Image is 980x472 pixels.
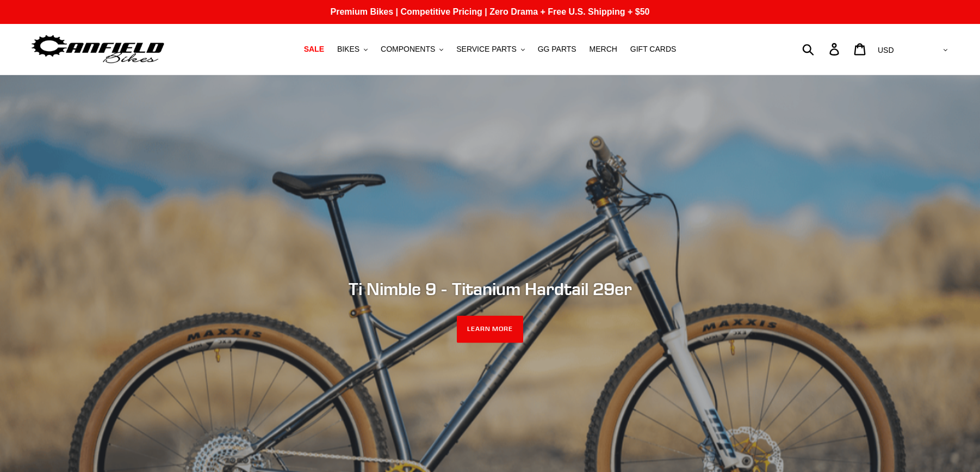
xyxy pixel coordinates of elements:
a: GG PARTS [532,42,582,57]
span: SALE [304,45,324,54]
a: SALE [299,42,330,57]
a: LEARN MORE [457,316,524,343]
input: Search [808,37,836,61]
span: MERCH [590,45,617,54]
span: GIFT CARDS [630,45,677,54]
span: GG PARTS [538,45,576,54]
button: COMPONENTS [375,42,449,57]
a: MERCH [584,42,623,57]
span: SERVICE PARTS [456,45,516,54]
img: Canfield Bikes [30,32,166,66]
span: COMPONENTS [381,45,435,54]
h2: Ti Nimble 9 - Titanium Hardtail 29er [194,279,786,299]
span: BIKES [337,45,359,54]
button: BIKES [332,42,373,57]
button: SERVICE PARTS [451,42,530,57]
a: GIFT CARDS [625,42,682,57]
